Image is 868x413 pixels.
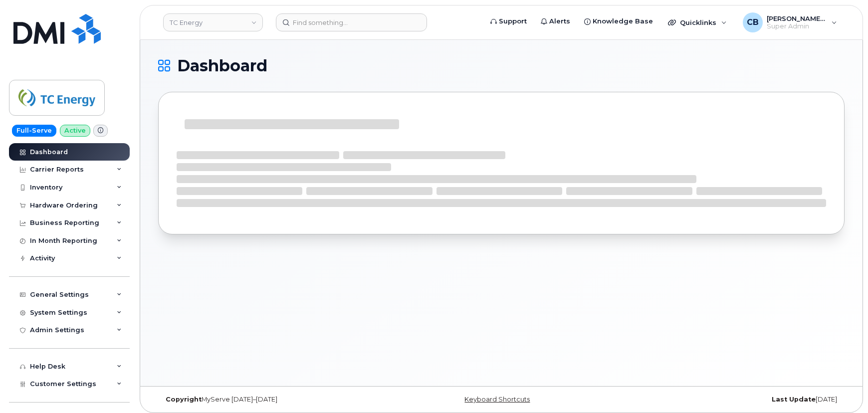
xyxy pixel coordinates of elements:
[166,396,202,403] strong: Copyright
[158,396,387,404] div: MyServe [DATE]–[DATE]
[464,396,530,403] a: Keyboard Shortcuts
[177,58,267,73] span: Dashboard
[772,396,816,403] strong: Last Update
[616,396,845,404] div: [DATE]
